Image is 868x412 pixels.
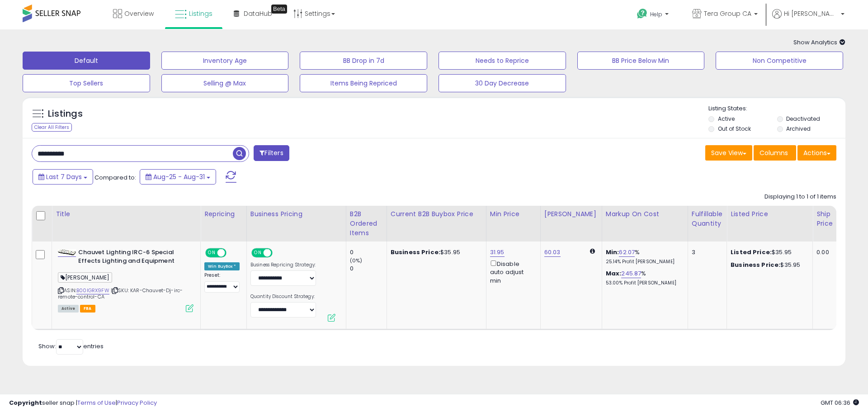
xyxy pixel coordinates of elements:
div: $35.95 [731,248,806,256]
span: Show: entries [38,342,104,350]
span: Show Analytics [793,38,845,47]
div: Clear All Filters [32,123,72,132]
p: 25.14% Profit [PERSON_NAME] [606,259,681,265]
h5: Listings [48,108,83,120]
button: Needs to Reprice [439,52,566,70]
a: Help [630,1,678,29]
b: Min: [606,248,619,256]
span: Aug-25 - Aug-31 [153,172,205,181]
a: 60.03 [544,248,561,257]
button: Aug-25 - Aug-31 [140,169,216,185]
span: 2025-09-8 06:36 GMT [821,398,859,407]
button: Last 7 Days [33,169,93,185]
a: Privacy Policy [117,398,157,407]
div: Fulfillable Quantity [692,209,723,228]
label: Archived [786,125,811,133]
div: Min Price [490,209,537,219]
span: DataHub [244,9,272,18]
span: Help [650,10,662,18]
div: Disable auto adjust min [490,259,533,285]
span: [PERSON_NAME] [58,272,112,283]
label: Quantity Discount Strategy: [250,294,316,300]
button: Default [23,52,150,70]
label: Active [718,115,735,123]
div: Business Pricing [250,209,342,219]
span: FBA [80,305,95,313]
button: 30 Day Decrease [439,74,566,92]
span: Hi [PERSON_NAME] [784,9,838,18]
div: [PERSON_NAME] [544,209,598,219]
div: Listed Price [731,209,809,219]
span: All listings currently available for purchase on Amazon [58,305,79,313]
div: 0 [350,248,387,256]
a: 31.95 [490,248,505,257]
button: Save View [705,145,752,161]
div: Title [56,209,197,219]
span: Tera Group CA [704,9,751,18]
span: Compared to: [94,173,136,182]
button: Columns [754,145,796,161]
b: Max: [606,269,622,278]
a: B00IGRX9FW [76,287,109,294]
button: Non Competitive [716,52,843,70]
a: Hi [PERSON_NAME] [772,9,844,29]
span: Last 7 Days [46,172,82,181]
button: Items Being Repriced [300,74,427,92]
div: Displaying 1 to 1 of 1 items [764,193,836,201]
i: Get Help [637,8,648,19]
b: Business Price: [731,260,780,269]
div: Preset: [204,272,240,293]
a: Terms of Use [77,398,116,407]
span: | SKU: KAR-Chauvet-Dj-irc-remote-control-CA [58,287,183,300]
strong: Copyright [9,398,42,407]
b: Business Price: [391,248,440,256]
th: The percentage added to the cost of goods (COGS) that forms the calculator for Min & Max prices. [602,206,688,242]
a: 245.87 [621,269,641,278]
b: Listed Price: [731,248,772,256]
button: Inventory Age [161,52,289,70]
span: OFF [225,249,240,257]
div: Markup on Cost [606,209,684,219]
b: Chauvet Lighting IRC-6 Special Effects Lighting and Equipment [78,248,188,267]
div: 0 [350,265,387,273]
p: Listing States: [708,104,845,113]
span: Columns [759,148,788,157]
button: BB Price Below Min [577,52,705,70]
div: ASIN: [58,248,193,311]
div: % [606,270,681,286]
div: % [606,248,681,265]
span: ON [252,249,264,257]
p: 53.00% Profit [PERSON_NAME] [606,280,681,286]
div: 3 [692,248,720,256]
button: Top Sellers [23,74,150,92]
div: B2B Ordered Items [350,209,383,238]
button: BB Drop in 7d [300,52,427,70]
div: Tooltip anchor [271,5,287,14]
div: Win BuyBox * [204,262,240,270]
div: $35.95 [391,248,479,256]
button: Actions [797,145,836,161]
div: seller snap | | [9,399,157,407]
small: (0%) [350,257,363,264]
span: ON [206,249,217,257]
label: Out of Stock [718,125,751,133]
span: Listings [189,9,212,18]
div: Ship Price [816,209,835,228]
label: Business Repricing Strategy: [250,262,316,268]
div: 0.00 [816,248,831,256]
div: $35.95 [731,261,806,269]
span: Overview [124,9,154,18]
label: Deactivated [786,115,820,123]
button: Selling @ Max [161,74,289,92]
a: 62.07 [619,248,635,257]
button: Filters [254,145,289,161]
img: 41I+88+xwZL._SL40_.jpg [58,249,76,256]
div: Current B2B Buybox Price [391,209,482,219]
div: Repricing [204,209,243,219]
span: OFF [271,249,286,257]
